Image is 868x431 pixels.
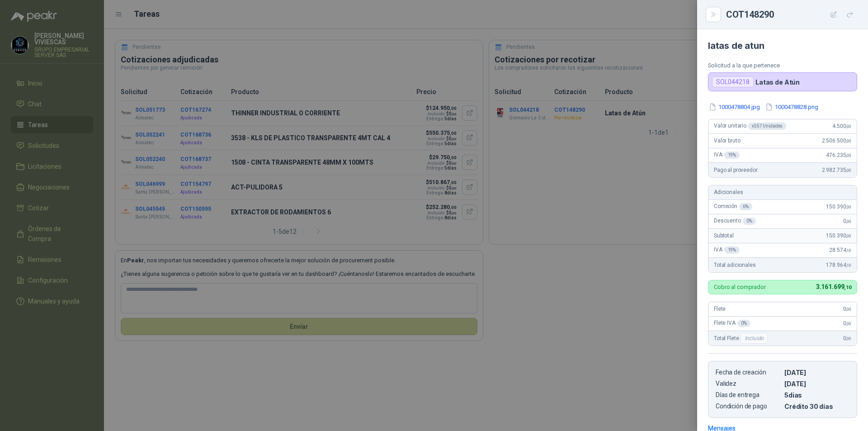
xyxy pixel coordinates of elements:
div: 19 % [724,246,740,254]
span: Pago al proveedor [714,167,758,173]
span: ,00 [846,336,851,341]
span: ,00 [846,124,851,129]
span: 476.235 [826,152,851,158]
p: Cobro al comprador [714,284,766,290]
span: Comisión [714,203,752,210]
button: Close [708,9,719,20]
div: 19 % [724,152,740,159]
button: 1000478804.jpg [708,102,761,112]
span: ,00 [846,321,851,326]
span: Valor unitario [714,123,786,130]
div: 6 % [739,203,752,210]
span: ,00 [846,153,851,158]
div: SOL044218 [712,76,754,87]
p: Días de entrega [716,391,781,399]
span: Descuento [714,218,756,225]
div: COT148290 [726,7,857,22]
span: ,00 [846,219,851,224]
button: 1000478828.png [764,102,819,112]
span: Flete [714,306,726,312]
span: ,00 [846,307,851,312]
div: 0 % [737,320,750,327]
div: Adicionales [708,185,857,200]
span: ,00 [846,138,851,143]
span: Flete IVA [714,320,750,327]
span: 2.982.735 [822,167,851,173]
p: [DATE] [784,380,849,388]
p: [DATE] [784,369,849,376]
span: 0 [843,320,851,327]
span: ,00 [846,168,851,173]
h4: latas de atun [708,40,857,51]
span: 0 [843,306,851,312]
p: Fecha de creación [716,369,781,376]
p: Solicitud a la que pertenece [708,62,857,69]
span: 2.506.500 [822,137,851,144]
p: Condición de pago [716,403,781,410]
div: Total adicionales [708,258,857,272]
p: Validez [716,380,781,388]
span: 28.574 [829,247,851,253]
p: 5 dias [784,391,849,399]
div: x 557 Unidades [748,123,786,130]
div: 0 % [743,218,756,225]
span: ,10 [846,248,851,253]
span: 0 [843,335,851,341]
span: Subtotal [714,232,734,239]
span: 178.964 [826,262,851,268]
span: ,10 [846,263,851,268]
span: ,00 [846,233,851,238]
span: ,00 [846,204,851,209]
span: Valor bruto [714,137,740,144]
span: IVA [714,246,740,254]
span: IVA [714,152,740,159]
span: Total Flete [714,333,769,344]
span: 150.390 [826,232,851,239]
p: Crédito 30 días [784,403,849,410]
span: 150.390 [826,204,851,210]
span: 0 [843,218,851,224]
p: Latas de Atún [755,78,800,86]
span: 3.161.699 [816,283,851,290]
span: ,10 [844,284,851,290]
span: 4.500 [832,123,851,129]
div: Incluido [741,333,768,344]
